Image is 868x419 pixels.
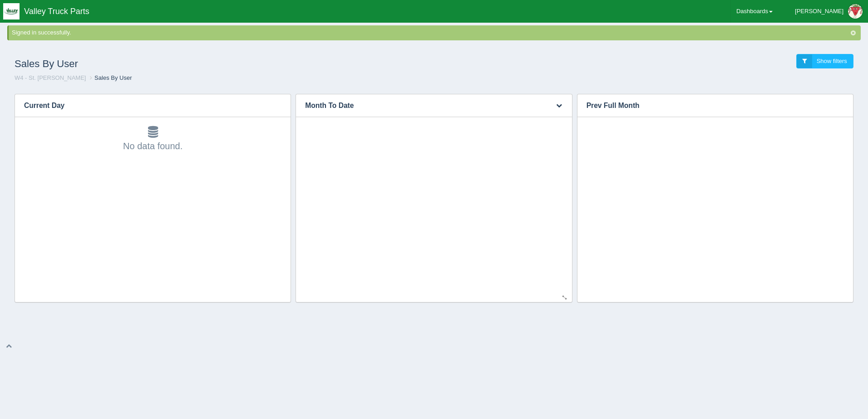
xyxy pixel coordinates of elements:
img: q1blfpkbivjhsugxdrfq.png [3,3,20,19]
div: [PERSON_NAME] [795,2,843,20]
div: Signed in successfully. [12,29,859,37]
a: W4 - St. [PERSON_NAME] [15,74,86,81]
div: No data found. [24,126,281,152]
span: Valley Truck Parts [24,7,89,16]
span: Show filters [817,58,847,64]
img: Profile Picture [848,4,863,19]
h1: Sales By User [15,54,434,74]
h3: Current Day [15,94,277,117]
a: Show filters [796,54,853,69]
h3: Month To Date [296,94,544,117]
h3: Prev Full Month [577,94,839,117]
li: Sales By User [88,74,132,83]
